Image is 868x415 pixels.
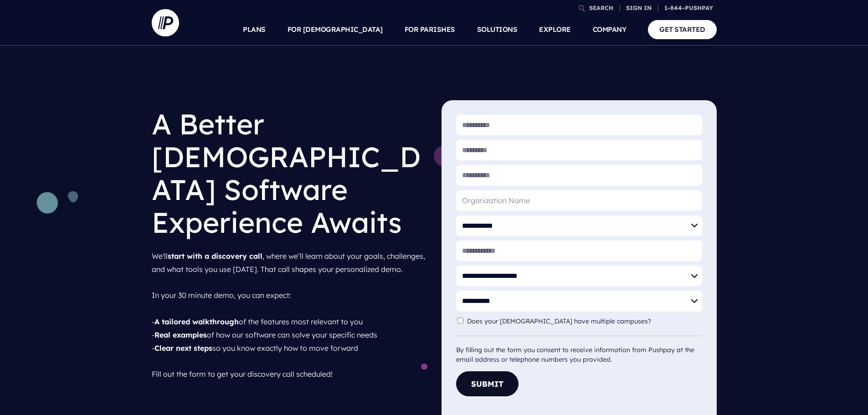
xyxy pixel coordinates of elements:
div: By filling out the form you consent to receive information from Pushpay at the email address or t... [456,336,702,364]
label: Does your [DEMOGRAPHIC_DATA] have multiple campuses? [467,318,656,325]
strong: start with a discovery call [168,251,262,261]
a: EXPLORE [539,14,571,46]
h1: A Better [DEMOGRAPHIC_DATA] Software Experience Awaits [152,100,427,246]
a: COMPANY [593,14,627,46]
a: SOLUTIONS [477,14,518,46]
a: FOR [DEMOGRAPHIC_DATA] [288,14,383,46]
strong: Real examples [154,330,207,339]
p: We'll , where we’ll learn about your goals, challenges, and what tools you use [DATE]. That call ... [152,246,427,384]
strong: Clear next steps [154,343,212,353]
a: PLANS [243,14,266,46]
button: Submit [456,371,519,396]
a: FOR PARISHES [405,14,455,46]
a: GET STARTED [648,20,717,39]
strong: A tailored walkthrough [154,317,239,326]
input: Organization Name [456,190,702,211]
